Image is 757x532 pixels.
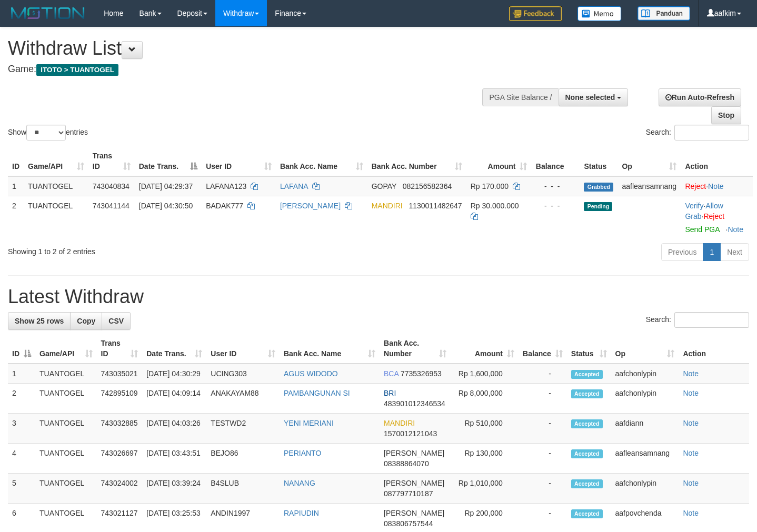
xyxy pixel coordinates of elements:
[685,202,723,220] span: ·
[565,93,615,102] span: None selected
[519,384,567,414] td: -
[36,64,118,76] span: ITOTO > TUANTOGEL
[571,370,603,379] span: Accepted
[471,202,519,210] span: Rp 30.000.000
[617,176,681,196] td: aafleansamnang
[711,106,741,124] a: Stop
[93,202,130,210] span: 743041144
[284,389,350,397] a: PAMBANGUNAN SI
[685,202,723,220] a: Allow Grab
[284,509,319,517] a: RAPIUDIN
[26,125,66,140] select: Showentries
[135,146,202,176] th: Date Trans.: activate to sort column descending
[142,384,206,414] td: [DATE] 04:09:14
[15,317,64,325] span: Show 25 rows
[139,202,193,210] span: [DATE] 04:30:50
[24,196,88,239] td: TUANTOGEL
[8,176,24,196] td: 1
[384,369,399,378] span: BCA
[139,182,193,190] span: [DATE] 04:29:37
[683,509,699,517] a: Note
[409,202,462,210] span: Copy 1130011482647 to clipboard
[611,444,679,474] td: aafleansamnang
[97,334,143,364] th: Trans ID: activate to sort column ascending
[284,479,315,487] a: NANANG
[380,334,451,364] th: Bank Acc. Number: activate to sort column ascending
[35,444,97,474] td: TUANTOGEL
[659,88,741,106] a: Run Auto-Refresh
[384,419,415,427] span: MANDIRI
[97,384,143,414] td: 742895109
[8,242,307,257] div: Showing 1 to 2 of 2 entries
[97,474,143,504] td: 743024002
[284,419,334,427] a: YENI MERIANI
[683,419,699,427] a: Note
[384,509,444,517] span: [PERSON_NAME]
[8,312,71,330] a: Show 25 rows
[384,389,396,397] span: BRI
[280,202,341,210] a: [PERSON_NAME]
[611,384,679,414] td: aafchonlypin
[646,125,749,140] label: Search:
[674,125,749,140] input: Search:
[681,176,753,196] td: ·
[206,444,280,474] td: BEJO86
[683,479,699,487] a: Note
[206,334,280,364] th: User ID: activate to sort column ascending
[367,146,466,176] th: Bank Acc. Number: activate to sort column ascending
[142,364,206,384] td: [DATE] 04:30:29
[685,225,719,234] a: Send PGA
[519,364,567,384] td: -
[519,444,567,474] td: -
[97,414,143,444] td: 743032885
[559,88,629,106] button: None selected
[384,489,433,498] span: Copy 087797710187 to clipboard
[142,444,206,474] td: [DATE] 03:43:51
[681,196,753,239] td: · ·
[372,202,403,210] span: MANDIRI
[451,334,519,364] th: Amount: activate to sort column ascending
[451,364,519,384] td: Rp 1,600,000
[535,181,575,192] div: - - -
[685,182,706,190] a: Reject
[683,389,699,397] a: Note
[284,369,338,378] a: AGUS WIDODO
[674,312,749,328] input: Search:
[403,182,452,190] span: Copy 082156582364 to clipboard
[88,146,135,176] th: Trans ID: activate to sort column ascending
[24,176,88,196] td: TUANTOGEL
[577,6,622,21] img: Button%20Memo.svg
[683,369,699,378] a: Note
[8,125,88,140] label: Show entries
[142,414,206,444] td: [DATE] 04:03:26
[8,5,88,21] img: MOTION_logo.png
[8,334,35,364] th: ID: activate to sort column descending
[571,479,603,488] span: Accepted
[35,334,97,364] th: Game/API: activate to sort column ascending
[206,364,280,384] td: UCING303
[8,414,35,444] td: 3
[611,414,679,444] td: aafdiann
[206,202,243,210] span: BADAK777
[372,182,396,190] span: GOPAY
[280,182,308,190] a: LAFANA
[206,182,246,190] span: LAFANA123
[720,243,749,261] a: Next
[638,6,690,21] img: panduan.png
[384,519,433,528] span: Copy 083806757544 to clipboard
[206,414,280,444] td: TESTWD2
[685,202,703,210] a: Verify
[703,243,721,261] a: 1
[206,384,280,414] td: ANAKAYAM88
[384,459,429,468] span: Copy 08388864070 to clipboard
[571,449,603,458] span: Accepted
[509,6,562,21] img: Feedback.jpg
[202,146,276,176] th: User ID: activate to sort column ascending
[681,146,753,176] th: Action
[401,369,442,378] span: Copy 7735326953 to clipboard
[280,334,380,364] th: Bank Acc. Name: activate to sort column ascending
[482,88,558,106] div: PGA Site Balance /
[8,64,494,75] h4: Game:
[661,243,703,261] a: Previous
[451,474,519,504] td: Rp 1,010,000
